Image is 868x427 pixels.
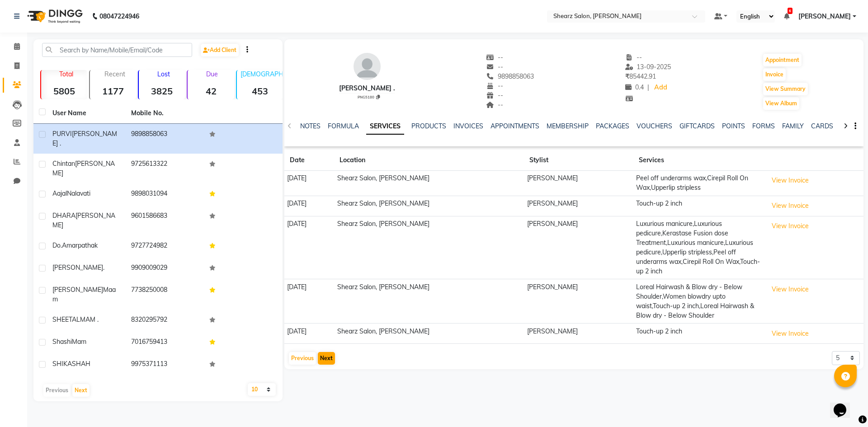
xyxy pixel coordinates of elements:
strong: 453 [237,85,283,97]
img: avatar [354,53,381,80]
span: ₹ [625,72,629,80]
span: DHARA [52,211,75,220]
td: Touch-up 2 inch [633,324,765,344]
th: Stylist [524,150,633,171]
td: 9975371113 [126,354,204,376]
td: 9909009029 [126,258,204,280]
td: 9601586683 [126,206,204,235]
td: 7738250008 [126,280,204,310]
button: View Invoice [768,282,813,296]
span: Nalavati [67,189,90,197]
strong: 5805 [41,85,87,97]
span: . [103,263,104,272]
p: Total [45,70,87,78]
input: Search by Name/Mobile/Email/Code [42,43,192,57]
strong: 1177 [90,85,136,97]
td: Shearz Salon, [PERSON_NAME] [334,196,524,216]
a: POINTS [722,122,745,130]
th: User Name [47,103,126,124]
span: 9898858063 [486,72,534,80]
p: [DEMOGRAPHIC_DATA] [241,70,283,78]
span: pathak [78,241,98,249]
b: 08047224946 [99,4,139,29]
iframe: chat widget [830,391,859,418]
a: FAMILY [782,122,804,130]
td: Loreal Hairwash & Blow dry - Below Shoulder,Women blowdry upto waist,Touch-up 2 inch,Loreal Hairw... [633,279,765,324]
a: PACKAGES [596,122,629,130]
td: 9725613322 [126,154,204,183]
button: View Summary [763,83,808,95]
span: Shashi [52,338,72,346]
td: [PERSON_NAME] [524,171,633,196]
a: FORMULA [328,122,359,130]
div: PNG5180 [343,94,395,100]
td: 9898031094 [126,183,204,206]
td: Shearz Salon, [PERSON_NAME] [334,324,524,344]
span: [PERSON_NAME] [798,12,851,21]
span: -- [486,63,503,71]
td: [DATE] [284,279,334,324]
button: View Invoice [768,219,813,233]
td: [DATE] [284,216,334,279]
td: 9898858063 [126,124,204,154]
span: [PERSON_NAME] [52,211,115,229]
a: Add Client [201,44,239,56]
a: MEMBERSHIP [547,122,589,130]
button: View Album [763,97,799,110]
td: [DATE] [284,196,334,216]
p: Due [189,70,234,78]
td: [PERSON_NAME] [524,279,633,324]
span: SHIKA [52,360,72,368]
span: 0.4 [625,83,644,91]
span: -- [486,91,503,99]
strong: 3825 [139,85,185,97]
span: 13-09-2025 [625,63,671,71]
span: Aajal [52,189,67,197]
span: SHAH [72,360,90,368]
td: [PERSON_NAME] [524,196,633,216]
span: -- [625,53,642,61]
a: APPOINTMENTS [491,122,539,130]
span: [PERSON_NAME] . [52,130,117,147]
a: GIFTCARDS [679,122,715,130]
td: Shearz Salon, [PERSON_NAME] [334,279,524,324]
a: FORMS [752,122,775,130]
p: Recent [94,70,136,78]
span: -- [486,101,503,109]
span: | [647,83,649,92]
span: do.amar [52,241,78,249]
span: Mam [72,338,86,346]
th: Services [633,150,765,171]
strong: 42 [188,85,234,97]
a: 6 [784,12,789,20]
span: SHEETAL [52,315,80,324]
a: VOUCHERS [637,122,672,130]
td: Shearz Salon, [PERSON_NAME] [334,216,524,279]
span: [PERSON_NAME] [52,286,103,294]
button: Invoice [763,68,786,81]
td: Touch-up 2 inch [633,196,765,216]
a: PRODUCTS [411,122,446,130]
a: CARDS [811,122,833,130]
th: Location [334,150,524,171]
td: 7016759413 [126,332,204,354]
td: [DATE] [284,324,334,344]
span: -- [486,82,503,90]
th: Date [284,150,334,171]
a: NOTES [300,122,321,130]
td: [PERSON_NAME] [524,324,633,344]
th: Mobile No. [126,103,204,124]
td: Shearz Salon, [PERSON_NAME] [334,171,524,196]
span: 85442.91 [625,72,656,80]
span: 6 [788,8,793,14]
img: logo [23,4,85,29]
button: Appointment [763,54,802,66]
a: Add [653,81,669,94]
td: 8320295792 [126,310,204,332]
span: [PERSON_NAME] [52,263,103,272]
td: [PERSON_NAME] [524,216,633,279]
button: View Invoice [768,199,813,213]
span: -- [486,53,503,61]
td: Peel off underarms wax,Cirepil Roll On Wax,Upperlip stripless [633,171,765,196]
div: [PERSON_NAME] . [339,84,395,93]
